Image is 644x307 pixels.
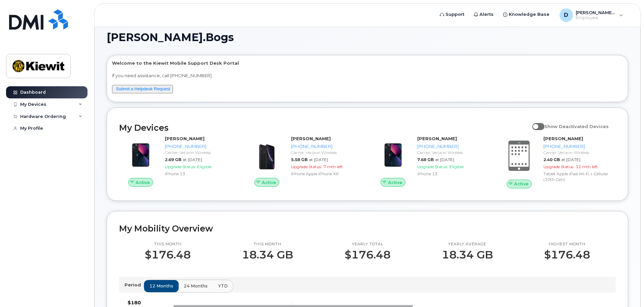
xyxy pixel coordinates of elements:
a: Active[PERSON_NAME][PHONE_NUMBER]Carrier: Verizon Wireless2.69 GBat [DATE]Upgrade Status:Eligible... [119,135,237,187]
span: Eligible [450,164,464,169]
img: image20231002-3703462-1qb80zy.jpeg [251,139,283,171]
button: Submit a Helpdesk Request [112,85,173,93]
span: Employee [576,15,616,21]
a: Active[PERSON_NAME][PHONE_NUMBER]Carrier: Verizon Wireless7.68 GBat [DATE]Upgrade Status:Eligible... [371,135,490,187]
p: Welcome to the Kiewit Mobile Support Desk Portal [112,60,623,66]
p: $176.48 [345,249,391,261]
span: 7 mth left [323,164,343,169]
iframe: Messenger Launcher [615,278,639,302]
div: [PHONE_NUMBER] [165,143,235,150]
div: [PHONE_NUMBER] [543,143,613,150]
p: Highest month [544,242,590,247]
span: Active [262,179,276,186]
a: Active[PERSON_NAME][PHONE_NUMBER]Carrier: Verizon Wireless2.40 GBat [DATE]Upgrade Status:12 mth l... [498,135,616,188]
div: iPhone 13 [165,171,235,177]
img: image20231002-3703462-1ig824h.jpeg [377,139,409,171]
p: $176.48 [145,249,191,261]
div: iPhone 13 [417,171,487,177]
span: Upgrade Status: [417,164,448,169]
tspan: $180 [128,300,141,306]
p: This month [145,242,191,247]
span: Active [514,181,529,187]
a: Active[PERSON_NAME][PHONE_NUMBER]Carrier: Verizon Wireless5.58 GBat [DATE]Upgrade Status:7 mth le... [245,135,363,187]
span: 7.68 GB [417,157,434,162]
strong: [PERSON_NAME] [291,136,331,141]
span: Eligible [197,164,211,169]
h2: My Devices [119,123,529,133]
span: at [DATE] [183,157,202,162]
span: at [DATE] [435,157,454,162]
input: Show Deactivated Devices [532,120,538,125]
span: at [DATE] [309,157,328,162]
span: 5.58 GB [291,157,308,162]
span: 2.69 GB [165,157,181,162]
div: [PHONE_NUMBER] [417,143,487,150]
span: Upgrade Status: [165,164,196,169]
span: 24 months [184,283,208,289]
div: Carrier: Verizon Wireless [165,150,235,155]
p: 18.34 GB [242,249,293,261]
div: Carrier: Verizon Wireless [543,150,613,155]
div: iPhone Apple iPhone XR [291,171,361,177]
div: Carrier: Verizon Wireless [291,150,361,155]
span: Upgrade Status: [543,164,574,169]
span: 12 mth left [576,164,598,169]
p: Period [124,282,144,288]
div: Daniel.Bogs [555,8,628,22]
span: at [DATE] [561,157,580,162]
img: image20231002-3703462-1ig824h.jpeg [124,139,157,171]
a: Submit a Helpdesk Request [116,86,170,91]
div: Carrier: Verizon Wireless [417,150,487,155]
p: This month [242,242,293,247]
strong: [PERSON_NAME] [165,136,205,141]
strong: [PERSON_NAME] [417,136,457,141]
span: Active [136,179,150,186]
p: Yearly total [345,242,391,247]
span: Active [388,179,402,186]
p: 18.34 GB [442,249,493,261]
h2: My Mobility Overview [119,223,616,234]
p: If you need assistance, call [PHONE_NUMBER] [112,72,623,79]
span: Show Deactivated Devices [544,124,609,129]
p: Yearly average [442,242,493,247]
div: Tablet Apple iPad Wi-Fi + Cellular (10th Gen) [543,171,613,182]
span: Upgrade Status: [291,164,322,169]
div: [PHONE_NUMBER] [291,143,361,150]
strong: [PERSON_NAME] [543,136,583,141]
p: $176.48 [544,249,590,261]
span: YTD [218,283,228,289]
span: 2.40 GB [543,157,560,162]
span: [PERSON_NAME].Bogs [107,32,234,42]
